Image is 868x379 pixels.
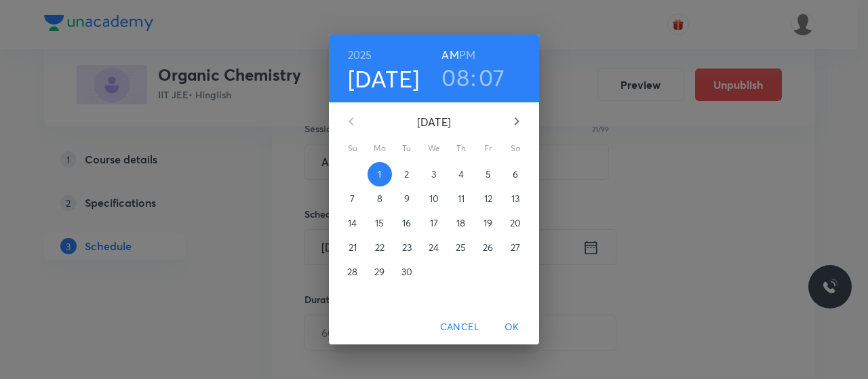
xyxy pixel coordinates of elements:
p: 6 [513,167,518,181]
button: 15 [368,211,392,235]
p: 5 [486,167,491,181]
p: 26 [483,241,493,254]
button: 22 [368,235,392,260]
button: 25 [449,235,473,260]
p: 16 [402,216,411,230]
p: 8 [377,192,382,205]
p: [DATE] [368,114,500,130]
p: 18 [456,216,465,230]
span: We [422,142,446,155]
p: 28 [347,265,357,279]
button: 17 [422,211,446,235]
button: 6 [503,162,528,186]
p: 12 [484,192,492,205]
span: Su [340,142,365,155]
button: 23 [395,235,419,260]
button: OK [490,315,534,340]
button: 20 [503,211,528,235]
p: 2 [404,167,409,181]
button: 3 [422,162,446,186]
button: 8 [368,186,392,211]
p: 13 [511,192,519,205]
button: 26 [476,235,500,260]
button: 21 [340,235,365,260]
span: Fr [476,142,500,155]
button: 9 [395,186,419,211]
p: 7 [350,192,355,205]
button: 30 [395,260,419,284]
button: 18 [449,211,473,235]
button: 2025 [348,45,372,64]
button: 13 [503,186,528,211]
button: 10 [422,186,446,211]
span: Tu [395,142,419,155]
button: 5 [476,162,500,186]
button: 07 [479,63,505,92]
button: PM [459,45,475,64]
button: AM [441,45,458,64]
button: 7 [340,186,365,211]
p: 4 [458,167,464,181]
button: 29 [368,260,392,284]
p: 25 [456,241,466,254]
span: Sa [503,142,528,155]
p: 27 [511,241,520,254]
button: 2 [395,162,419,186]
p: 10 [429,192,439,205]
button: 08 [441,63,469,92]
button: Cancel [435,315,485,340]
button: 27 [503,235,528,260]
p: 11 [458,192,465,205]
button: [DATE] [348,64,420,93]
p: 24 [429,241,439,254]
p: 14 [348,216,357,230]
h3: : [471,63,476,92]
button: 11 [449,186,473,211]
span: Cancel [440,319,479,336]
button: 16 [395,211,419,235]
span: Th [449,142,473,155]
button: 1 [368,162,392,186]
p: 19 [484,216,492,230]
p: 23 [402,241,412,254]
p: 17 [430,216,438,230]
button: 14 [340,211,365,235]
p: 21 [349,241,357,254]
p: 15 [375,216,384,230]
p: 1 [378,167,381,181]
button: 24 [422,235,446,260]
button: 19 [476,211,500,235]
span: Mo [368,142,392,155]
button: 12 [476,186,500,211]
p: 29 [374,265,384,279]
p: 30 [401,265,412,279]
p: 22 [375,241,384,254]
span: OK [496,319,528,336]
button: 28 [340,260,365,284]
button: 4 [449,162,473,186]
p: 20 [510,216,521,230]
p: 3 [431,167,436,181]
p: 9 [404,192,410,205]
